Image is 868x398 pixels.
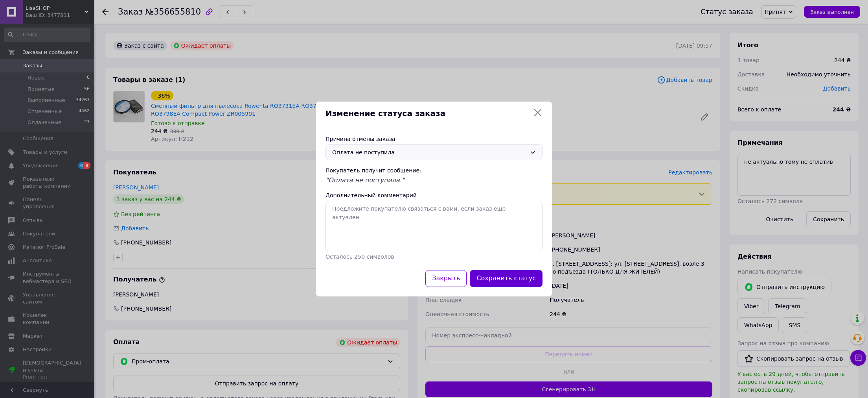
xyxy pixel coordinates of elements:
[470,270,542,287] button: Сохранить статус
[325,176,405,184] span: "Оплата не поступила."
[325,254,394,260] span: Осталось 250 символов
[425,270,467,287] button: Закрыть
[325,167,542,174] div: Покупатель получит сообщение:
[325,192,417,198] label: Дополнительный комментарий
[325,135,542,143] div: Причина отмены заказа
[332,148,526,157] div: Оплата не поступила
[325,108,530,119] span: Изменение статуса заказа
